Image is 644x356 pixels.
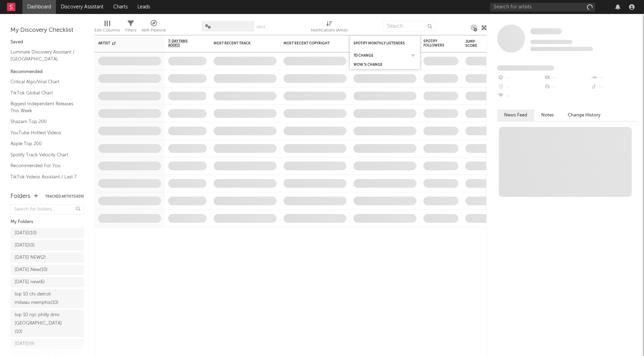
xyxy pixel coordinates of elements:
[15,266,48,274] div: [DATE] New ( 10 )
[284,41,336,45] div: Most Recent Copyright
[10,218,84,226] div: My Folders
[94,26,120,35] div: Edit Columns
[353,63,406,67] div: WoW % Change
[530,40,572,44] span: Tracking Since: [DATE]
[98,41,151,45] div: Artist
[530,28,562,35] a: Some Artist
[423,39,448,48] div: Spotify Followers
[125,26,136,35] div: Filters
[15,278,45,286] div: [DATE] new ( 6 )
[10,310,84,337] a: top 10 nyc philly dmv [GEOGRAPHIC_DATA](10)
[15,311,64,336] div: top 10 nyc philly dmv [GEOGRAPHIC_DATA] ( 10 )
[497,73,544,83] div: --
[10,48,77,63] a: Luminate Discovery Assistant / [GEOGRAPHIC_DATA]
[10,78,77,86] a: Critical Algo/Viral Chart
[10,228,84,238] a: [DATE](10)
[10,173,77,187] a: TikTok Videos Assistant / Last 7 Days - Top
[45,195,84,198] button: Tracked Artists(439)
[10,129,77,137] a: YouTube Hottest Videos
[15,229,37,237] div: [DATE] ( 10 )
[497,65,554,71] span: Fans Added by Platform
[544,83,590,92] div: --
[15,241,35,250] div: [DATE] ( 0 )
[409,52,416,59] button: Filter by 7d Change
[15,340,35,348] div: [DATE] ( 9 )
[142,26,166,35] div: A&R Pipeline
[561,109,608,121] button: Change History
[10,26,84,35] div: My Discovery Checklist
[465,40,483,48] div: Jump Score
[10,192,30,201] div: Folders
[10,265,84,275] a: [DATE] New(10)
[10,89,77,97] a: TikTok Global Chart
[142,17,166,38] div: A&R Pipeline
[10,277,84,287] a: [DATE] new(6)
[10,252,84,263] a: [DATE] NEW(2)
[311,17,348,38] div: Notifications (Artist)
[94,17,120,38] div: Edit Columns
[497,109,534,121] button: News Feed
[544,73,590,83] div: --
[10,240,84,251] a: [DATE](0)
[530,28,562,34] span: Some Artist
[15,254,46,262] div: [DATE] NEW ( 2 )
[214,41,266,45] div: Most Recent Track
[353,54,406,58] div: 7d Change
[10,204,84,214] input: Search for folders...
[10,68,84,76] div: Recommended
[530,47,593,51] span: 0 fans last week
[15,290,64,307] div: top 10 chi detroit milwau memphis ( 10 )
[257,25,266,29] button: Save
[10,118,77,126] a: Shazam Top 200
[311,26,348,35] div: Notifications (Artist)
[591,83,637,92] div: --
[125,17,136,38] div: Filters
[497,92,544,101] div: --
[10,339,84,349] a: [DATE](9)
[490,3,595,12] input: Search for artists
[10,100,77,114] a: Biggest Independent Releases This Week
[168,39,196,48] span: 7-Day Fans Added
[10,38,84,47] div: Saved
[383,21,436,31] input: Search...
[534,109,561,121] button: Notes
[497,83,544,92] div: --
[10,289,84,308] a: top 10 chi detroit milwau memphis(10)
[591,73,637,83] div: --
[10,151,77,159] a: Spotify Track Velocity Chart
[353,41,406,45] div: Spotify Monthly Listeners
[10,162,77,170] a: Recommended For You
[10,140,77,148] a: Apple Top 200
